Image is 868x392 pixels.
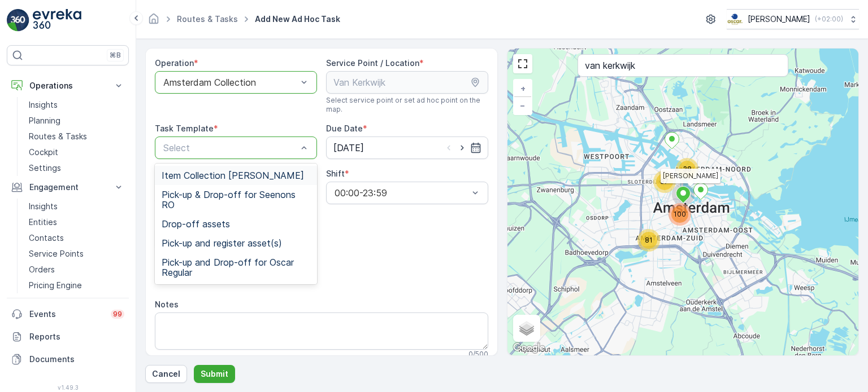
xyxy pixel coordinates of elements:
span: Select service point or set ad hoc point on the map. [326,96,488,114]
img: logo_light-DOdMpM7g.png [33,9,81,32]
span: Item Collection [PERSON_NAME] [162,170,304,180]
p: Orders [29,264,55,275]
a: Cockpit [24,144,129,160]
p: Cockpit [29,147,58,158]
a: Settings [24,160,129,176]
span: Pick-up and register asset(s) [162,238,282,248]
div: 97 [653,170,676,193]
a: Documents [7,348,129,371]
p: Routes & Tasks [29,131,87,142]
a: Reports [7,325,129,348]
p: Planning [29,115,60,126]
span: 100 [674,210,686,218]
div: 38 [676,158,698,180]
a: Contacts [24,230,129,246]
span: Add New Ad Hoc Task [253,14,342,25]
p: Operations [29,80,106,91]
img: logo [7,9,29,32]
p: Events [29,309,104,320]
label: Notes [155,299,179,309]
input: Van Kerkwijk [326,71,488,94]
a: Zoom Out [514,97,531,114]
p: Pricing Engine [29,280,82,291]
span: Drop-off assets [162,219,230,229]
a: Zoom In [514,80,531,97]
p: 0 / 500 [468,350,488,359]
a: Layers [514,316,539,341]
button: Cancel [145,365,187,383]
a: Service Points [24,246,129,262]
a: Open this area in Google Maps (opens a new window) [510,341,548,355]
p: [PERSON_NAME] [748,14,810,25]
button: Operations [7,74,129,97]
a: Insights [24,97,129,113]
button: Submit [194,365,235,383]
span: + [520,83,526,93]
button: Engagement [7,176,129,199]
span: 38 [683,165,692,173]
span: v 1.49.3 [7,384,129,391]
p: Engagement [29,182,106,193]
label: Due Date [326,124,363,133]
div: 81 [637,229,660,252]
p: Reports [29,331,124,342]
label: Task Template [155,124,214,133]
label: Shift [326,169,345,178]
a: View Fullscreen [514,55,531,72]
a: Homepage [147,17,160,27]
p: Cancel [152,368,180,380]
a: Pricing Engine [24,278,129,293]
p: Entities [29,217,57,228]
p: 99 [113,310,122,319]
p: ⌘B [110,51,121,60]
input: Search address or service points [578,54,788,77]
button: [PERSON_NAME](+02:00) [727,9,859,29]
label: Operation [155,58,194,68]
input: dd/mm/yyyy [326,136,488,159]
img: Google [510,341,548,355]
span: 97 [660,177,669,186]
a: Events99 [7,303,129,325]
p: Select [163,141,297,155]
a: Entities [24,214,129,230]
p: Insights [29,99,58,111]
p: Insights [29,201,58,212]
p: Documents [29,354,124,365]
span: − [520,100,526,110]
p: Service Points [29,248,84,259]
p: ( +02:00 ) [815,15,843,24]
p: Settings [29,162,61,174]
a: Planning [24,113,129,129]
span: Pick-up and Drop-off for Oscar Regular [162,257,310,278]
span: Pick-up & Drop-off for Seenons RO [162,190,310,210]
p: Submit [201,368,228,380]
p: Contacts [29,232,64,244]
a: Orders [24,262,129,278]
div: 100 [669,203,691,226]
a: Routes & Tasks [177,14,238,24]
img: basis-logo_rgb2x.png [727,13,743,25]
label: Service Point / Location [326,58,419,68]
span: 81 [645,236,653,244]
a: Insights [24,199,129,214]
a: Routes & Tasks [24,129,129,144]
